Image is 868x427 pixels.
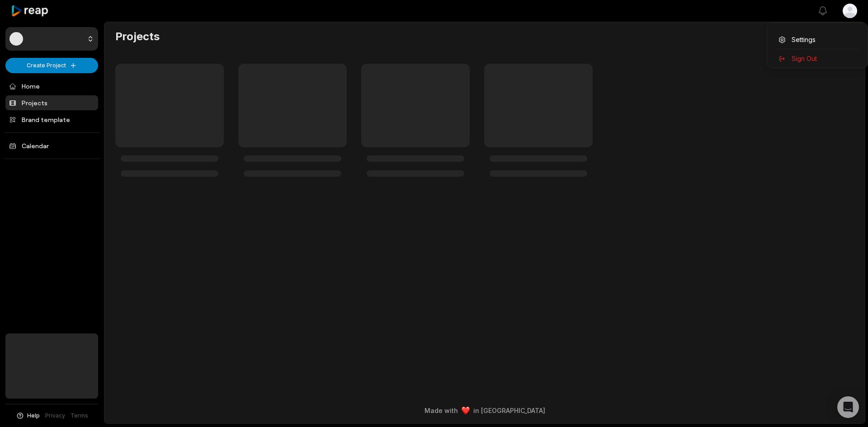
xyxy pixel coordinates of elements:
[45,412,65,420] a: Privacy
[115,29,160,44] h2: Projects
[5,79,98,94] a: Home
[792,54,817,63] span: Sign Out
[71,412,88,420] a: Terms
[5,138,98,153] a: Calendar
[5,112,98,127] a: Brand template
[462,407,470,415] img: heart emoji
[5,95,98,110] a: Projects
[837,396,859,418] div: Open Intercom Messenger
[792,35,816,44] span: Settings
[27,412,40,420] span: Help
[5,58,98,73] button: Create Project
[113,406,857,415] div: Made with in [GEOGRAPHIC_DATA]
